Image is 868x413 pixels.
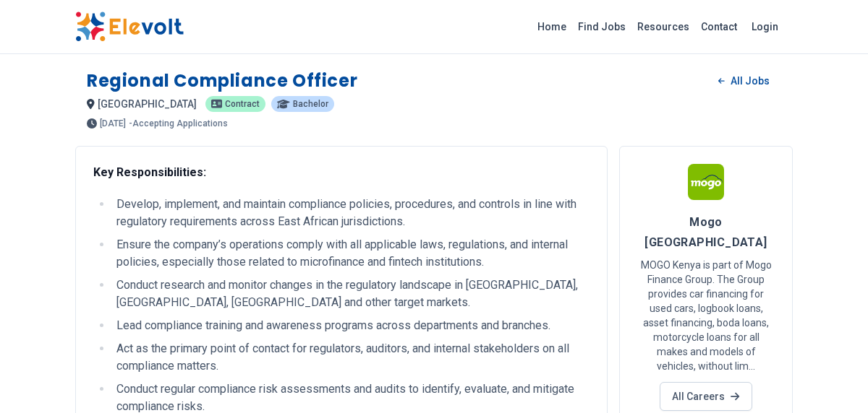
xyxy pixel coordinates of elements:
a: Contact [695,15,743,38]
a: Home [532,15,572,38]
p: - Accepting Applications [129,119,228,128]
span: [DATE] [100,119,126,128]
a: Resources [631,15,695,38]
span: Contract [225,100,260,108]
li: Act as the primary point of contact for regulators, auditors, and internal stakeholders on all co... [112,340,590,375]
img: Mogo Kenya [688,164,724,200]
li: Ensure the company’s operations comply with all applicable laws, regulations, and internal polici... [112,236,590,271]
span: [GEOGRAPHIC_DATA] [98,98,197,110]
strong: Key Responsibilities: [93,165,206,179]
p: MOGO Kenya is part of Mogo Finance Group. The Group provides car financing for used cars, logbook... [637,258,775,373]
img: Elevolt [75,12,184,42]
h1: Regional Compliance Officer [87,69,357,92]
a: Login [743,12,787,41]
li: Develop, implement, and maintain compliance policies, procedures, and controls in line with regul... [112,196,590,230]
a: All Jobs [707,70,781,92]
a: All Careers [660,382,752,411]
a: Find Jobs [572,15,631,38]
li: Conduct research and monitor changes in the regulatory landscape in [GEOGRAPHIC_DATA], [GEOGRAPHI... [112,277,590,311]
span: Bachelor [293,100,328,108]
li: Lead compliance training and awareness programs across departments and branches. [112,317,590,334]
span: Mogo [GEOGRAPHIC_DATA] [644,215,767,249]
